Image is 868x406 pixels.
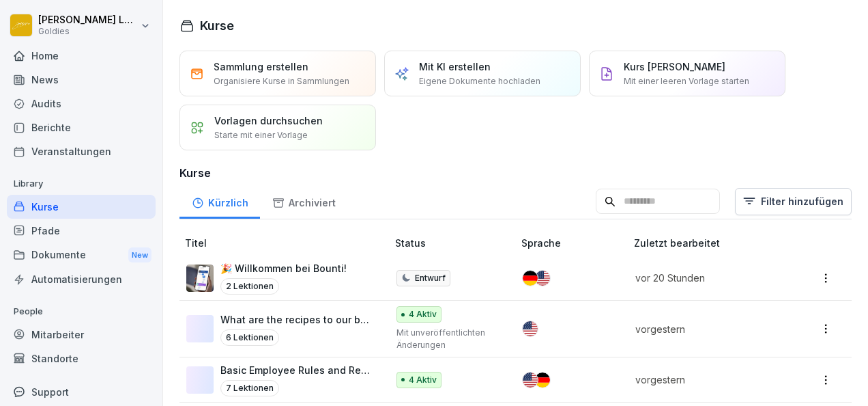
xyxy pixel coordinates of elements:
p: Eigene Dokumente hochladen [419,75,540,87]
a: Audits [7,92,156,116]
p: Mit KI erstellen [419,59,491,74]
p: Sammlung erstellen [214,59,308,74]
a: Kurse [7,195,156,219]
p: Library [7,173,156,195]
img: de.svg [535,373,550,388]
h3: Kurse [179,165,852,181]
div: Support [7,380,156,404]
a: News [7,68,156,92]
p: 4 Aktiv [409,374,437,386]
a: DokumenteNew [7,243,156,268]
div: Dokumente [7,243,156,268]
a: Standorte [7,347,156,370]
a: Kürzlich [179,184,260,219]
a: Home [7,44,156,68]
p: [PERSON_NAME] Loska [38,14,138,26]
p: Basic Employee Rules and Regulations [220,363,373,377]
img: us.svg [523,321,538,336]
p: Vorlagen durchsuchen [214,113,323,128]
a: Mitarbeiter [7,323,156,347]
p: Zuletzt bearbeitet [634,236,796,250]
button: Filter hinzufügen [735,188,852,215]
p: What are the recipes to our burgers? [220,312,373,327]
p: Mit unveröffentlichten Änderungen [396,327,500,351]
h1: Kurse [200,16,234,35]
p: Goldies [38,27,138,36]
a: Pfade [7,219,156,243]
p: Starte mit einer Vorlage [214,129,308,141]
a: Berichte [7,116,156,139]
p: Mit einer leeren Vorlage starten [624,75,749,87]
div: New [128,247,151,263]
p: 🎉 Willkommen bei Bounti! [220,261,347,275]
p: vorgestern [635,322,779,336]
p: 4 Aktiv [409,308,437,321]
a: Automatisierungen [7,267,156,291]
p: 7 Lektionen [220,380,279,396]
p: vorgestern [635,373,779,387]
p: Status [395,236,516,250]
p: Kurs [PERSON_NAME] [624,59,725,74]
img: us.svg [523,373,538,388]
a: Veranstaltungen [7,139,156,163]
a: Archiviert [260,184,347,219]
img: b4eu0mai1tdt6ksd7nlke1so.png [186,265,214,292]
p: vor 20 Stunden [635,271,779,285]
p: Entwurf [415,272,446,284]
img: us.svg [535,271,550,286]
p: Sprache [521,236,628,250]
img: de.svg [523,271,538,286]
p: People [7,301,156,323]
p: 6 Lektionen [220,329,279,346]
p: Titel [185,236,390,250]
p: 2 Lektionen [220,278,279,295]
p: Organisiere Kurse in Sammlungen [214,75,349,87]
